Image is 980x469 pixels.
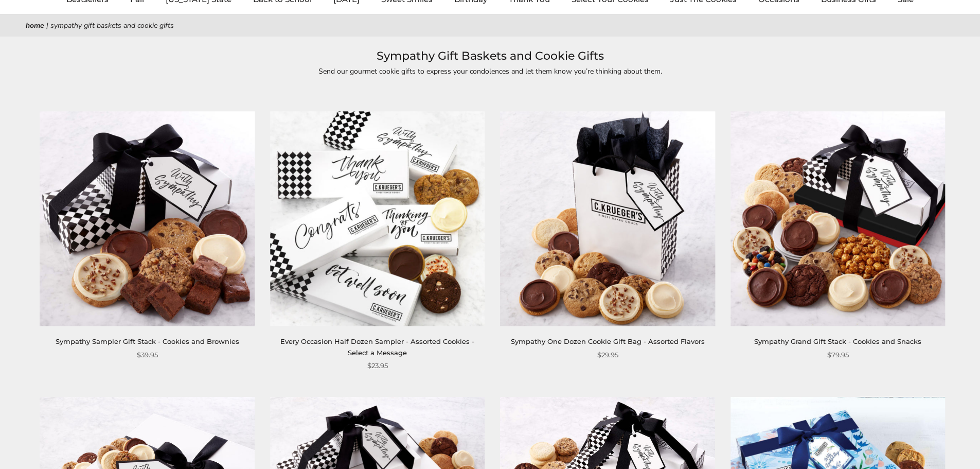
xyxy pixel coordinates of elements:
[730,111,945,326] img: Sympathy Grand Gift Stack - Cookies and Snacks
[511,337,705,345] a: Sympathy One Dozen Cookie Gift Bag - Assorted Flavors
[50,21,174,30] span: Sympathy Gift Baskets and Cookie Gifts
[754,337,921,345] a: Sympathy Grand Gift Stack - Cookies and Snacks
[270,111,485,326] img: Every Occasion Half Dozen Sampler - Assorted Cookies - Select a Message
[137,350,158,360] span: $39.95
[827,350,849,360] span: $79.95
[56,337,239,345] a: Sympathy Sampler Gift Stack - Cookies and Brownies
[26,20,954,31] nav: breadcrumbs
[280,337,474,356] a: Every Occasion Half Dozen Sampler - Assorted Cookies - Select a Message
[41,47,939,65] h1: Sympathy Gift Baskets and Cookie Gifts
[597,350,618,360] span: $29.95
[46,21,48,30] span: |
[367,360,388,371] span: $23.95
[254,65,727,77] p: Send our gourmet cookie gifts to express your condolences and let them know you’re thinking about...
[40,111,255,326] img: Sympathy Sampler Gift Stack - Cookies and Brownies
[501,111,715,326] img: Sympathy One Dozen Cookie Gift Bag - Assorted Flavors
[8,430,106,461] iframe: Sign Up via Text for Offers
[26,21,44,30] a: Home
